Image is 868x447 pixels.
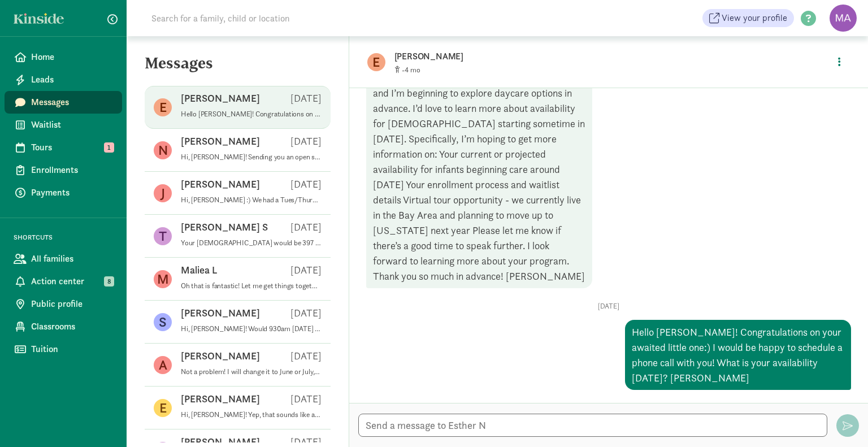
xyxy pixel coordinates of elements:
[181,238,322,248] p: Your [DEMOGRAPHIC_DATA] would be 397 for three mornings a week and your older would 286.20 for th...
[290,349,322,363] p: [DATE]
[181,153,322,162] p: Hi, [PERSON_NAME]! Sending you an open seat now! We will have a 3 day/week ([DATE], [DATE], [DATE...
[366,302,851,311] p: [DATE]
[366,50,592,288] div: Hi there, I hope this message finds you well. I’m currently expecting, with a due date of [DATE],...
[181,220,268,234] p: [PERSON_NAME] S
[5,114,122,136] a: Waitlist
[154,184,172,202] figure: J
[722,11,787,25] span: View your profile
[31,96,113,109] span: Messages
[154,270,172,288] figure: M
[181,110,322,119] p: Hello [PERSON_NAME]! Congratulations on your awaited little one:) I would be happy to schedule a ...
[181,281,322,290] p: Oh that is fantastic! Let me get things together and offer you a seat and then you'll have 24 hou...
[154,98,172,116] figure: E
[181,306,260,320] p: [PERSON_NAME]
[394,49,750,64] p: [PERSON_NAME]
[5,181,122,204] a: Payments
[31,118,113,132] span: Waitlist
[181,263,217,277] p: Maliea L
[367,53,385,71] figure: E
[625,320,851,390] div: Hello [PERSON_NAME]! Congratulations on your awaited little one:) I would be happy to schedule a ...
[5,159,122,181] a: Enrollments
[31,342,113,356] span: Tuition
[5,46,122,68] a: Home
[104,142,114,153] span: 1
[702,9,794,27] a: View your profile
[5,270,122,293] a: Action center 8
[5,293,122,315] a: Public profile
[31,297,113,311] span: Public profile
[104,276,114,287] span: 8
[181,134,260,148] p: [PERSON_NAME]
[181,92,260,105] p: [PERSON_NAME]
[290,134,322,148] p: [DATE]
[181,177,260,191] p: [PERSON_NAME]
[5,91,122,114] a: Messages
[154,313,172,331] figure: S
[290,392,322,406] p: [DATE]
[154,141,172,159] figure: N
[181,367,322,376] p: Not a problem! I will change it to June or July, whichever comes first. [PERSON_NAME]
[181,324,322,333] p: Hi, [PERSON_NAME]! Would 930am [DATE] work for you to tour? Please email [EMAIL_ADDRESS][DOMAIN_N...
[127,54,349,81] h5: Messages
[31,73,113,86] span: Leads
[5,136,122,159] a: Tours 1
[290,220,322,234] p: [DATE]
[181,392,260,406] p: [PERSON_NAME]
[5,68,122,91] a: Leads
[145,7,462,29] input: Search for a family, child or location
[290,263,322,277] p: [DATE]
[31,320,113,333] span: Classrooms
[31,275,113,288] span: Action center
[402,65,420,75] span: -4
[811,393,868,447] iframe: Chat Widget
[154,399,172,417] figure: E
[290,306,322,320] p: [DATE]
[31,163,113,177] span: Enrollments
[5,338,122,361] a: Tuition
[181,349,260,363] p: [PERSON_NAME]
[5,248,122,270] a: All families
[290,177,322,191] p: [DATE]
[154,227,172,245] figure: T
[181,410,322,419] p: Hi, [PERSON_NAME]! Yep, that sounds like a great idea! 😊 [PERSON_NAME], Owner Sprouts Preschool a...
[5,315,122,338] a: Classrooms
[31,252,113,266] span: All families
[181,196,322,205] p: Hi, [PERSON_NAME] :) We had a Tues/Thurs spot open up in January for your family! I will send you...
[31,50,113,64] span: Home
[290,92,322,105] p: [DATE]
[31,186,113,199] span: Payments
[31,141,113,154] span: Tours
[154,356,172,374] figure: A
